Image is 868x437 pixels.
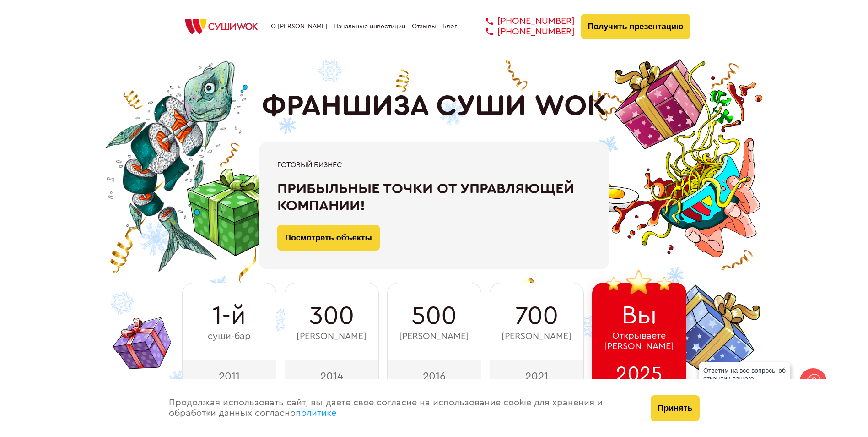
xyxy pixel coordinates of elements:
[411,301,457,331] span: 500
[472,27,575,37] a: [PHONE_NUMBER]
[296,409,336,418] a: политике
[699,362,790,396] div: Ответим на все вопросы об открытии вашего [PERSON_NAME]!
[277,180,591,214] div: Прибыльные точки от управляющей компании!
[277,225,380,251] a: Посмотреть объекты
[472,16,575,27] a: [PHONE_NUMBER]
[651,395,699,421] button: Принять
[285,360,379,393] div: 2014
[604,331,674,352] span: Открываете [PERSON_NAME]
[442,23,457,30] a: Блог
[387,360,481,393] div: 2016
[297,331,367,342] span: [PERSON_NAME]
[412,23,437,30] a: Отзывы
[515,301,558,331] span: 700
[182,360,276,393] div: 2011
[178,16,265,37] img: СУШИWOK
[262,89,607,123] h1: ФРАНШИЗА СУШИ WOK
[277,161,591,169] div: Готовый бизнес
[399,331,469,342] span: [PERSON_NAME]
[309,301,354,331] span: 300
[212,301,246,331] span: 1-й
[334,23,405,30] a: Начальные инвестиции
[208,331,251,342] span: суши-бар
[501,331,571,342] span: [PERSON_NAME]
[271,23,328,30] a: О [PERSON_NAME]
[581,14,690,39] button: Получить презентацию
[490,360,584,393] div: 2021
[592,360,686,393] div: 2025
[160,379,642,437] div: Продолжая использовать сайт, вы даете свое согласие на использование cookie для хранения и обрабо...
[621,301,657,330] span: Вы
